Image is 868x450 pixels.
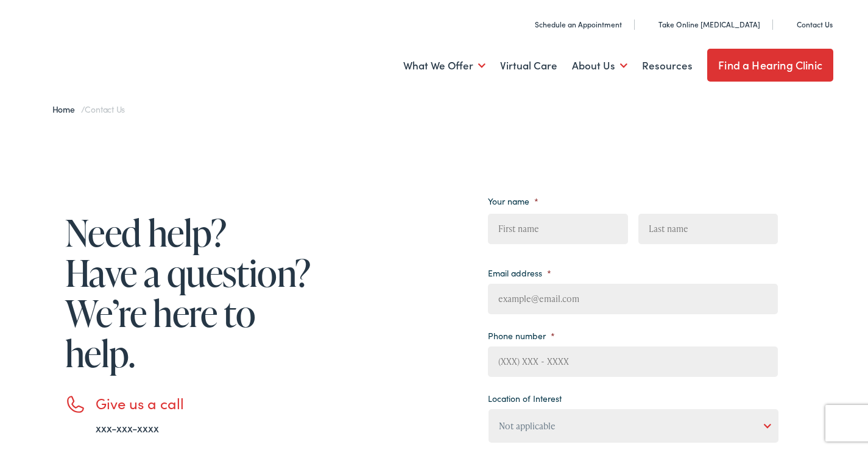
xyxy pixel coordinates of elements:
[488,330,555,341] label: Phone number
[488,267,551,278] label: Email address
[488,284,778,314] input: example@email.com
[488,393,562,404] label: Location of Interest
[521,18,530,30] img: utility icon
[521,19,622,29] a: Schedule an Appointment
[645,18,654,30] img: utility icon
[572,43,627,88] a: About Us
[488,195,538,206] label: Your name
[500,43,557,88] a: Virtual Care
[645,19,760,29] a: Take Online [MEDICAL_DATA]
[707,49,833,82] a: Find a Hearing Clinic
[783,19,833,29] a: Contact Us
[783,18,792,30] img: utility icon
[488,214,627,244] input: First name
[96,395,315,412] h3: Give us a call
[403,43,485,88] a: What We Offer
[65,213,315,373] h1: Need help? Have a question? We’re here to help.
[642,43,693,88] a: Resources
[96,420,159,435] a: xxx-xxx-xxxx
[638,214,778,244] input: Last name
[488,346,778,377] input: (XXX) XXX - XXXX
